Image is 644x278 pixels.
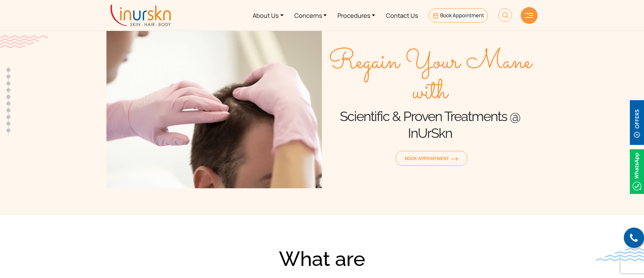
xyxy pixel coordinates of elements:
[630,149,644,194] img: Whatsappicon
[429,8,488,23] a: Book Appointment
[247,3,289,28] a: About Us
[498,8,512,22] img: HeaderSearch
[381,3,423,28] a: Contact Us
[595,248,644,261] img: bluewave
[405,155,458,161] span: Book Appointment
[289,3,332,28] a: Concerns
[332,3,381,28] a: Procedures
[451,157,458,161] img: orange-arrow
[110,5,171,26] img: inurskn-logo
[322,47,538,108] span: Regain Your Mane with
[630,100,644,145] img: offerBt
[630,167,644,174] a: Whatsappicon
[525,13,533,18] img: hamLine.svg
[440,12,484,19] span: Book Appointment
[322,108,538,142] h1: Scientific & Proven Treatments @ InUrSkn
[396,151,467,166] a: Book Appointmentorange-arrow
